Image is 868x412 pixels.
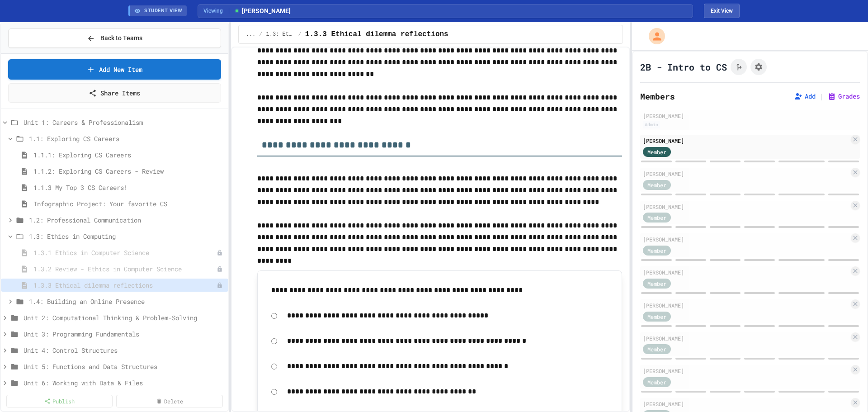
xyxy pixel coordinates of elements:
span: 1.3: Ethics in Computing [29,232,225,241]
span: Unit 4: Control Structures [24,346,225,355]
span: [PERSON_NAME] [234,6,291,16]
button: Exit student view [704,4,740,18]
button: Grades [827,92,860,101]
span: Unit 2: Computational Thinking & Problem-Solving [24,313,225,322]
div: Unpublished [217,282,223,289]
span: Infographic Project: Your favorite CS [33,199,225,208]
span: Member [647,345,666,353]
span: Unit 1: Careers & Professionalism [24,118,225,127]
a: Share Items [8,83,221,103]
span: 1.1.2: Exploring CS Careers - Review [33,166,225,176]
span: Back to Teams [100,33,142,43]
span: 1.3.2 Review - Ethics in Computer Science [33,264,217,274]
div: [PERSON_NAME] [643,301,849,309]
span: Member [647,313,666,321]
h2: Members [640,90,675,103]
span: 1.1.3 My Top 3 CS Careers! [33,183,225,192]
a: Publish [6,395,113,407]
span: / [298,31,302,38]
span: Member [647,181,666,189]
span: ... [246,31,256,38]
span: 1.4: Building an Online Presence [29,297,225,306]
div: [PERSON_NAME] [643,112,857,120]
span: / [259,31,262,38]
button: Assignment Settings [750,59,767,75]
span: 1.3.3 Ethical dilemma reflections [33,280,217,290]
div: [PERSON_NAME] [643,400,849,408]
div: [PERSON_NAME] [643,170,849,178]
span: 1.3.1 Ethics in Computer Science [33,248,217,257]
span: 1.1: Exploring CS Careers [29,134,225,143]
span: Member [647,378,666,386]
button: Click to see fork details [731,59,747,75]
span: Unit 6: Working with Data & Files [24,378,225,388]
span: 1.1.1: Exploring CS Careers [33,150,225,160]
span: Unit 5: Functions and Data Structures [24,362,225,371]
div: [PERSON_NAME] [643,203,849,211]
span: Unit 3: Programming Fundamentals [24,329,225,339]
div: Admin [643,121,660,128]
span: 1.3.3 Ethical dilemma reflections [305,29,448,40]
div: [PERSON_NAME] [643,137,849,145]
span: STUDENT VIEW [144,7,182,15]
span: Member [647,246,666,255]
div: [PERSON_NAME] [643,334,849,342]
span: Viewing [203,7,229,15]
span: 1.2: Professional Communication [29,215,225,225]
a: Add New Item [8,59,221,80]
div: [PERSON_NAME] [643,235,849,243]
div: [PERSON_NAME] [643,268,849,276]
div: Unpublished [217,250,223,256]
span: Member [647,279,666,288]
span: 1.3: Ethics in Computing [266,31,295,38]
a: Delete [116,395,222,407]
div: [PERSON_NAME] [643,367,849,375]
span: | [819,91,824,102]
span: Member [647,213,666,222]
div: Unpublished [217,266,223,272]
h1: 2B - Intro to CS [640,61,727,73]
span: Member [647,148,666,156]
button: Back to Teams [8,28,221,48]
div: My Account [639,26,667,47]
button: Add [794,92,816,101]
